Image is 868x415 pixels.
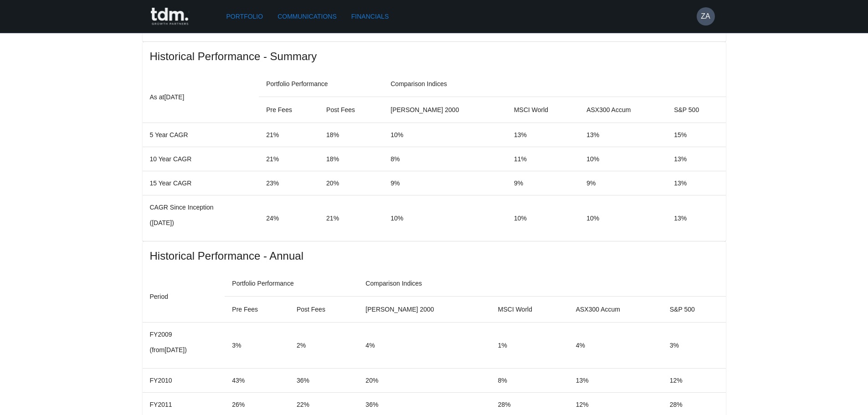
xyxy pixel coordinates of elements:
td: 13% [569,369,663,393]
td: 3% [225,323,289,369]
p: As at [DATE] [150,92,252,102]
th: Comparison Indices [358,271,725,297]
td: 20% [319,171,383,195]
th: ASX300 Accum [579,97,667,123]
th: S&P 500 [667,97,725,123]
td: FY2010 [143,369,225,393]
th: S&P 500 [663,297,726,323]
td: 11% [507,147,579,171]
p: ( [DATE] ) [150,218,252,227]
th: MSCI World [507,97,579,123]
th: Pre Fees [259,97,319,123]
a: Financials [348,8,392,25]
p: (from [DATE] ) [150,345,218,354]
td: 3% [663,323,726,369]
a: Communications [274,8,340,25]
td: 4% [569,323,663,369]
td: CAGR Since Inception [143,195,259,241]
a: Portfolio [223,8,267,25]
button: ZA [697,7,715,26]
td: 9% [507,171,579,195]
td: 10% [507,195,579,241]
td: 13% [667,147,725,171]
td: 4% [358,323,490,369]
td: 2% [289,323,358,369]
td: 10% [579,147,667,171]
td: 8% [383,147,507,171]
th: Pre Fees [225,297,289,323]
td: 21% [259,123,319,147]
td: 10% [383,195,507,241]
span: Historical Performance - Annual [150,249,719,263]
td: 18% [319,123,383,147]
span: Historical Performance - Summary [150,49,719,64]
td: 9% [383,171,507,195]
td: 43% [225,369,289,393]
td: 23% [259,171,319,195]
td: 8% [491,369,569,393]
td: 18% [319,147,383,171]
td: 21% [319,195,383,241]
td: 10% [579,195,667,241]
td: 13% [667,195,725,241]
td: 13% [579,123,667,147]
td: 10 Year CAGR [143,147,259,171]
th: Portfolio Performance [225,271,358,297]
td: 13% [507,123,579,147]
th: [PERSON_NAME] 2000 [358,297,490,323]
td: FY2009 [143,323,225,369]
td: 13% [667,171,725,195]
td: 24% [259,195,319,241]
td: 21% [259,147,319,171]
th: MSCI World [491,297,569,323]
th: ASX300 Accum [569,297,663,323]
td: 20% [358,369,490,393]
td: 10% [383,123,507,147]
th: Comparison Indices [383,71,725,97]
td: 5 Year CAGR [143,123,259,147]
th: Post Fees [319,97,383,123]
th: Portfolio Performance [259,71,383,97]
th: Post Fees [289,297,358,323]
td: 1% [491,323,569,369]
td: 9% [579,171,667,195]
td: 15 Year CAGR [143,171,259,195]
th: [PERSON_NAME] 2000 [383,97,507,123]
h6: ZA [701,11,710,22]
th: Period [143,271,225,323]
td: 36% [289,369,358,393]
td: 12% [663,369,726,393]
td: 15% [667,123,725,147]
